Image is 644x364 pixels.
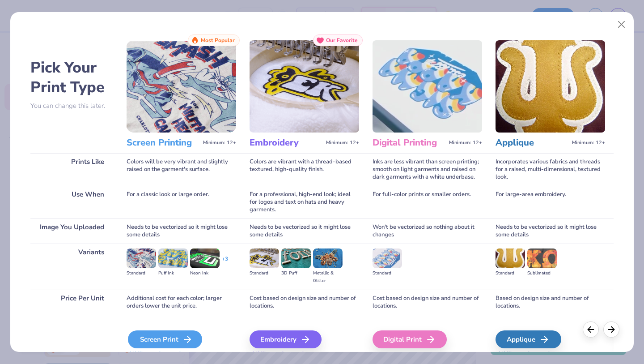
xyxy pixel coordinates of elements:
img: Puff Ink [158,248,188,268]
h3: Screen Printing [127,137,199,149]
div: Image You Uploaded [30,218,113,244]
div: Cost based on design size and number of locations. [250,290,359,315]
h3: Applique [496,137,568,149]
span: We'll vectorize your image. [496,350,605,358]
span: Minimum: 12+ [203,140,236,146]
h3: Digital Printing [373,137,445,149]
span: We'll vectorize your image. [127,350,236,358]
div: Colors will be very vibrant and slightly raised on the garment's surface. [127,153,236,186]
span: Minimum: 12+ [449,140,482,146]
div: Puff Ink [158,270,188,277]
span: Most Popular [201,37,235,43]
button: Close [613,16,630,33]
h3: Embroidery [250,137,322,149]
div: Variants [30,244,113,290]
div: Based on design size and number of locations. [496,290,605,315]
div: Inks are less vibrant than screen printing; smooth on light garments and raised on dark garments ... [373,153,482,186]
img: Applique [496,40,605,133]
div: For full-color prints or smaller orders. [373,186,482,218]
span: Minimum: 12+ [326,140,359,146]
img: Standard [373,248,402,268]
div: + 3 [222,255,228,270]
div: Metallic & Glitter [313,270,343,285]
img: Digital Printing [373,40,482,133]
img: Neon Ink [190,248,220,268]
img: Standard [250,248,279,268]
div: Additional cost for each color; larger orders lower the unit price. [127,290,236,315]
div: Won't be vectorized so nothing about it changes [373,218,482,244]
div: 3D Puff [281,270,311,277]
div: Use When [30,186,113,218]
img: Screen Printing [127,40,236,133]
span: Minimum: 12+ [572,140,605,146]
img: Metallic & Glitter [313,248,343,268]
p: You can change this later. [30,102,113,110]
div: Prints Like [30,153,113,186]
div: Needs to be vectorized so it might lose some details [496,218,605,244]
div: Applique [496,330,561,348]
img: Standard [127,248,156,268]
div: Needs to be vectorized so it might lose some details [127,218,236,244]
img: 3D Puff [281,248,311,268]
img: Sublimated [527,248,557,268]
span: Our Favorite [326,37,358,43]
div: Neon Ink [190,270,220,277]
div: For large-area embroidery. [496,186,605,218]
div: For a classic look or large order. [127,186,236,218]
div: Digital Print [373,330,447,348]
img: Standard [496,248,525,268]
div: Price Per Unit [30,290,113,315]
div: Embroidery [250,330,322,348]
div: Screen Print [128,330,202,348]
img: Embroidery [250,40,359,133]
span: We'll vectorize your image. [250,350,359,358]
div: Standard [250,270,279,277]
div: Standard [373,270,402,277]
div: Incorporates various fabrics and threads for a raised, multi-dimensional, textured look. [496,153,605,186]
h2: Pick Your Print Type [30,58,113,97]
div: Cost based on design size and number of locations. [373,290,482,315]
div: Standard [496,270,525,277]
div: Standard [127,270,156,277]
div: Sublimated [527,270,557,277]
div: Colors are vibrant with a thread-based textured, high-quality finish. [250,153,359,186]
div: Needs to be vectorized so it might lose some details [250,218,359,244]
div: For a professional, high-end look; ideal for logos and text on hats and heavy garments. [250,186,359,218]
